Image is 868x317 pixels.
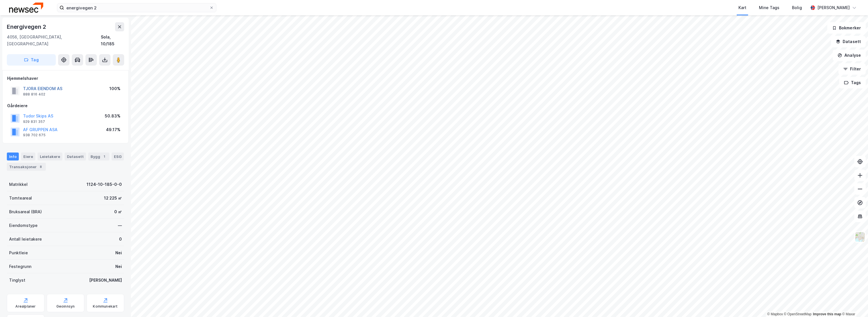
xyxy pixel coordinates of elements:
[840,290,868,317] div: Kontrollprogram for chat
[21,153,35,160] div: Eiere
[9,3,43,13] img: newsec-logo.f6e21ccffca1b3a03d2d.png
[7,102,124,109] div: Gårdeiere
[104,195,122,202] div: 12 225 ㎡
[855,231,865,242] img: Z
[827,22,866,34] button: Bokmerker
[106,126,120,133] div: 49.17%
[7,54,56,66] button: Tag
[65,153,86,160] div: Datasett
[9,277,25,284] div: Tinglyst
[93,304,118,309] div: Kommunekart
[792,4,802,11] div: Bolig
[101,154,107,159] div: 1
[759,4,779,11] div: Mine Tags
[23,119,45,124] div: 929 831 357
[105,113,120,119] div: 50.83%
[88,153,109,160] div: Bygg
[839,77,866,88] button: Tags
[115,263,122,270] div: Nei
[833,50,866,61] button: Analyse
[23,133,46,137] div: 938 702 675
[817,4,850,11] div: [PERSON_NAME]
[64,3,209,12] input: Søk på adresse, matrikkel, gårdeiere, leietakere eller personer
[9,195,32,202] div: Tomteareal
[87,181,122,188] div: 1124-10-185-0-0
[840,290,868,317] iframe: Chat Widget
[831,36,866,47] button: Datasett
[9,249,28,256] div: Punktleie
[15,304,36,309] div: Arealplaner
[101,34,124,47] div: Sola, 10/185
[9,236,42,243] div: Antall leietakere
[56,304,75,309] div: Geoinnsyn
[767,312,783,316] a: Mapbox
[784,312,812,316] a: OpenStreetMap
[9,263,31,270] div: Festegrunn
[115,249,122,256] div: Nei
[9,208,42,215] div: Bruksareal (BRA)
[38,164,44,170] div: 8
[112,153,124,160] div: ESG
[7,75,124,82] div: Hjemmelshaver
[738,4,746,11] div: Kart
[89,277,122,284] div: [PERSON_NAME]
[109,85,120,92] div: 100%
[118,222,122,229] div: —
[38,153,62,160] div: Leietakere
[119,236,122,243] div: 0
[7,34,101,47] div: 4056, [GEOGRAPHIC_DATA], [GEOGRAPHIC_DATA]
[7,153,19,160] div: Info
[9,222,38,229] div: Eiendomstype
[114,208,122,215] div: 0 ㎡
[7,22,47,31] div: Energivegen 2
[23,92,45,97] div: 888 816 402
[838,63,866,75] button: Filter
[813,312,841,316] a: Improve this map
[9,181,28,188] div: Matrikkel
[7,163,46,171] div: Transaksjoner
